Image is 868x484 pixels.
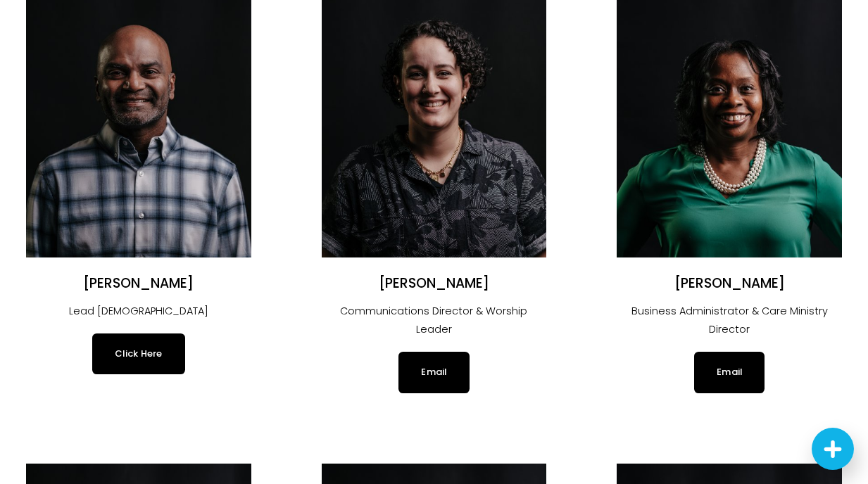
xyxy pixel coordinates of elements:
[322,275,547,293] h2: [PERSON_NAME]
[617,302,842,338] p: Business Administrator & Care Ministry Director
[322,302,547,338] p: Communications Director & Worship Leader
[26,302,251,320] p: Lead [DEMOGRAPHIC_DATA]
[26,275,251,293] h2: [PERSON_NAME]
[398,352,469,393] a: Email
[92,333,185,374] a: Click Here
[617,275,842,293] h2: [PERSON_NAME]
[694,352,765,393] a: Email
